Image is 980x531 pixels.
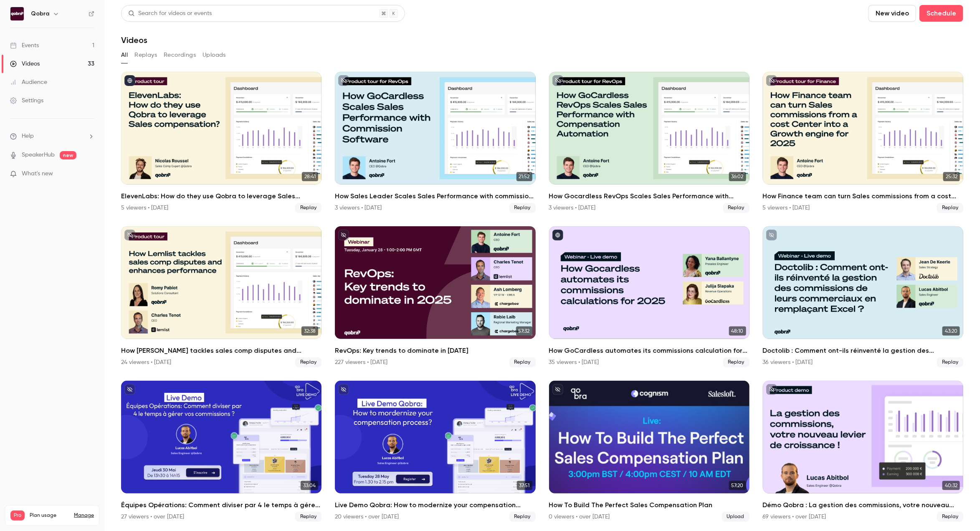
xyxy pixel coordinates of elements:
button: Recordings [164,48,196,62]
div: Videos [10,60,40,68]
li: help-dropdown-opener [10,132,94,141]
section: Videos [121,5,963,526]
button: unpublished [124,230,135,240]
span: 57:32 [516,326,532,336]
h2: How GoCardless automates its commissions calculation for 2025 [549,346,750,356]
div: 24 viewers • [DATE] [121,358,171,367]
a: 43:20Doctolib : Comment ont-ils réinventé la gestion des commissions de leurs commerciaux en remp... [763,226,963,367]
h2: Live Demo Qobra: How to modernize your compensation process? [335,500,535,510]
button: unpublished [338,75,349,86]
button: unpublished [124,384,135,395]
a: 36:02How Gocardless RevOps Scales Sales Performance with Compensation Automation3 viewers • [DATE... [549,72,750,213]
span: 32:38 [301,326,318,336]
h2: How [PERSON_NAME] tackles sales comp disputes and enhances performance [121,346,322,356]
button: Schedule [919,5,963,22]
div: 3 viewers • [DATE] [335,204,382,212]
button: unpublished [766,230,777,240]
button: unpublished [552,75,563,86]
div: 27 viewers • over [DATE] [121,513,184,521]
span: 28:41 [302,172,318,181]
div: 3 viewers • [DATE] [549,204,596,212]
a: 57:20How To Build The Perfect Sales Compensation Plan0 viewers • over [DATE]Upload [549,381,750,522]
span: Replay [937,512,963,522]
button: New video [869,5,916,22]
h2: How Sales Leader Scales Sales Performance with commission software [335,191,535,201]
div: Settings [10,96,43,105]
span: 36:02 [729,172,746,181]
a: 21:52How Sales Leader Scales Sales Performance with commission software3 viewers • [DATE]Replay [335,72,535,213]
a: 40:32Démo Qobra : La gestion des commissions, votre nouveau [PERSON_NAME] de croissance69 viewers... [763,381,963,522]
div: 5 viewers • [DATE] [763,204,810,212]
div: Audience [10,78,47,86]
span: Replay [509,203,536,213]
span: Replay [509,512,536,522]
div: 20 viewers • over [DATE] [335,513,399,521]
li: How Sales Leader Scales Sales Performance with commission software [335,72,535,213]
span: 37:51 [517,481,532,490]
span: Replay [937,357,963,367]
a: 37:51Live Demo Qobra: How to modernize your compensation process?20 viewers • over [DATE]Replay [335,381,535,522]
span: Plan usage [30,512,69,519]
span: 40:32 [942,481,960,490]
div: 0 viewers • over [DATE] [549,513,610,521]
span: Replay [937,203,963,213]
a: Manage [74,512,94,519]
span: Help [22,132,34,141]
div: 35 viewers • [DATE] [549,358,599,367]
li: Doctolib : Comment ont-ils réinventé la gestion des commissions de leurs commerciaux en remplaçan... [763,226,963,367]
li: Live Demo Qobra: How to modernize your compensation process? [335,381,535,522]
li: How Finance team can turn Sales commissions from a cost Center into a Revenue accelerator for 2025 [763,72,963,213]
li: Démo Qobra : La gestion des commissions, votre nouveau levier de croissance [763,381,963,522]
span: 43:20 [942,326,960,336]
button: Replays [134,48,157,62]
span: Replay [723,357,750,367]
button: unpublished [552,384,563,395]
a: 25:32How Finance team can turn Sales commissions from a cost Center into a Revenue accelerator fo... [763,72,963,213]
li: How Gocardless RevOps Scales Sales Performance with Compensation Automation [549,72,750,213]
div: 36 viewers • [DATE] [763,358,813,367]
span: Upload [722,512,750,522]
li: RevOps: Key trends to dominate in 2025 [335,226,535,367]
button: published [124,75,135,86]
h2: How To Build The Perfect Sales Compensation Plan [549,500,750,510]
span: Replay [723,203,750,213]
span: new [60,151,76,159]
span: 48:10 [729,326,746,336]
button: All [121,48,128,62]
span: 57:20 [729,481,746,490]
button: unpublished [338,384,349,395]
a: 28:41ElevenLabs: How do they use Qobra to leverage Sales compensation?5 viewers • [DATE]Replay [121,72,322,213]
span: Replay [509,357,536,367]
span: Replay [295,357,322,367]
a: SpeakerHub [22,151,55,159]
iframe: Noticeable Trigger [84,170,94,178]
a: 48:10How GoCardless automates its commissions calculation for 202535 viewers • [DATE]Replay [549,226,750,367]
h2: How Gocardless RevOps Scales Sales Performance with Compensation Automation [549,191,750,201]
li: How GoCardless automates its commissions calculation for 2025 [549,226,750,367]
button: unpublished [766,75,777,86]
li: ElevenLabs: How do they use Qobra to leverage Sales compensation? [121,72,322,213]
span: What's new [22,169,53,178]
div: 69 viewers • over [DATE] [763,513,826,521]
a: 33:04Équipes Opérations: Comment diviser par 4 le temps à gérer vos commissions ?27 viewers • ove... [121,381,322,522]
h2: RevOps: Key trends to dominate in [DATE] [335,346,535,356]
li: Équipes Opérations: Comment diviser par 4 le temps à gérer vos commissions ? [121,381,322,522]
h2: ElevenLabs: How do they use Qobra to leverage Sales compensation? [121,191,322,201]
span: Replay [295,203,322,213]
span: Replay [295,512,322,522]
h1: Videos [121,35,147,45]
h2: How Finance team can turn Sales commissions from a cost Center into a Revenue accelerator for 2025 [763,191,963,201]
h2: Équipes Opérations: Comment diviser par 4 le temps à gérer vos commissions ? [121,500,322,510]
li: How Lemlist tackles sales comp disputes and enhances performance [121,226,322,367]
h6: Qobra [31,10,49,18]
div: Events [10,41,39,50]
button: unpublished [338,230,349,240]
div: 227 viewers • [DATE] [335,358,387,367]
img: Qobra [10,7,24,20]
span: 33:04 [301,481,318,490]
div: 5 viewers • [DATE] [121,204,168,212]
li: How To Build The Perfect Sales Compensation Plan [549,381,750,522]
button: unpublished [766,384,777,395]
div: Search for videos or events [128,9,212,18]
span: 25:32 [943,172,960,181]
